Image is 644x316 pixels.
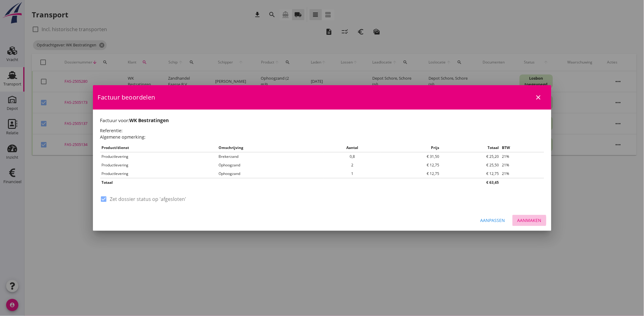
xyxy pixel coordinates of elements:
h1: Factuur voor: [100,117,544,124]
td: € 25,50 [441,161,500,169]
td: 0,8 [324,152,381,161]
td: € 12,75 [381,161,441,169]
td: Productlevering [100,152,217,161]
strong: WK Bestratingen [130,117,169,124]
td: Brekerzand [217,152,324,161]
td: € 12,75 [441,169,500,178]
div: Aanpassen [480,217,505,223]
td: 21% [501,161,544,169]
th: Totaal [441,143,500,152]
td: 2 [324,161,381,169]
td: Ophoogzand [217,161,324,169]
h2: Referentie: Algemene opmerking: [100,127,544,140]
th: € 63,45 [441,178,500,187]
td: Ophoogzand [217,169,324,178]
td: 21% [501,152,544,161]
td: 21% [501,169,544,178]
th: Omschrijving [217,143,324,152]
td: Productlevering [100,169,217,178]
td: € 12,75 [381,169,441,178]
div: Aanmaken [517,217,542,223]
th: BTW [501,143,544,152]
div: Factuur beoordelen [93,85,551,110]
td: Productlevering [100,161,217,169]
button: Aanmaken [513,215,546,226]
th: Product/dienst [100,143,217,152]
th: Prijs [381,143,441,152]
td: 1 [324,169,381,178]
label: Zet dossier status op 'afgesloten' [110,196,186,202]
td: € 25,20 [441,152,500,161]
button: Aanpassen [476,215,510,226]
th: Aantal [324,143,381,152]
th: Totaal [100,178,441,187]
td: € 31,50 [381,152,441,161]
i: close [535,94,542,101]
